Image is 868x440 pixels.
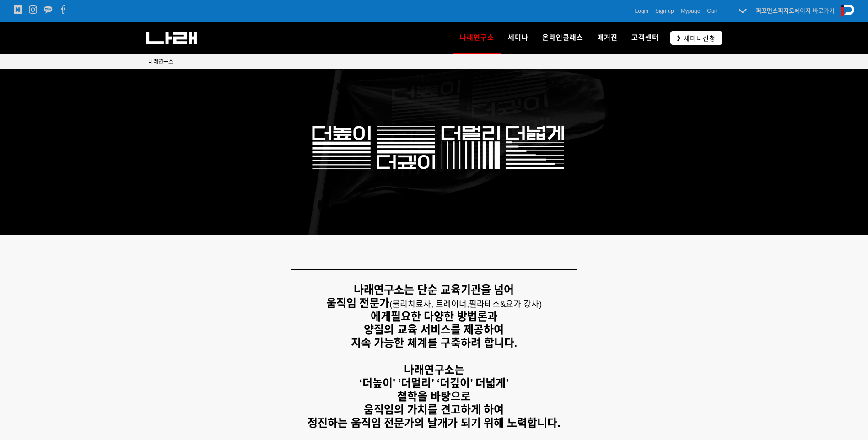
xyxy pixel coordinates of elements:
strong: 나래연구소는 [404,364,464,376]
a: 퍼포먼스피지오페이지 바로가기 [756,7,835,14]
a: 세미나 [501,22,535,54]
strong: 움직임 전문가 [326,297,390,309]
a: 나래연구소 [148,57,173,66]
strong: 나래연구소는 단순 교육기관을 넘어 [354,284,514,296]
strong: 지속 가능한 체계를 구축하려 합니다. [351,337,517,349]
a: 나래연구소 [453,22,501,54]
a: 매거진 [590,22,625,54]
span: 세미나 [508,33,528,42]
span: 필라테스&요가 강사) [469,300,542,309]
strong: 움직임의 가치를 견고하게 하여 [364,403,504,416]
strong: 퍼포먼스피지오 [756,7,794,14]
strong: 필요한 다양한 방법론과 [391,310,497,322]
strong: 철학을 바탕으로 [397,390,471,402]
strong: 정진하는 움직임 전문가의 날개가 되기 위해 노력합니다. [307,417,561,429]
a: 세미나신청 [670,31,722,44]
span: 나래연구소 [148,59,173,65]
a: Mypage [681,6,701,16]
a: 온라인클래스 [535,22,590,54]
span: 고객센터 [631,33,659,42]
span: 물리치료사, 트레이너, [392,300,469,309]
span: 온라인클래스 [542,33,583,42]
span: 매거진 [597,33,618,42]
strong: 에게 [371,310,391,322]
a: 고객센터 [625,22,666,54]
span: 세미나신청 [681,34,716,43]
a: Login [635,6,648,16]
strong: 양질의 교육 서비스를 제공하여 [364,323,504,336]
a: Cart [707,6,717,16]
span: ( [389,300,469,309]
span: 나래연구소 [460,30,494,45]
a: Sign up [655,6,674,16]
strong: ‘더높이’ ‘더멀리’ ‘더깊이’ 더넓게’ [359,377,509,389]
